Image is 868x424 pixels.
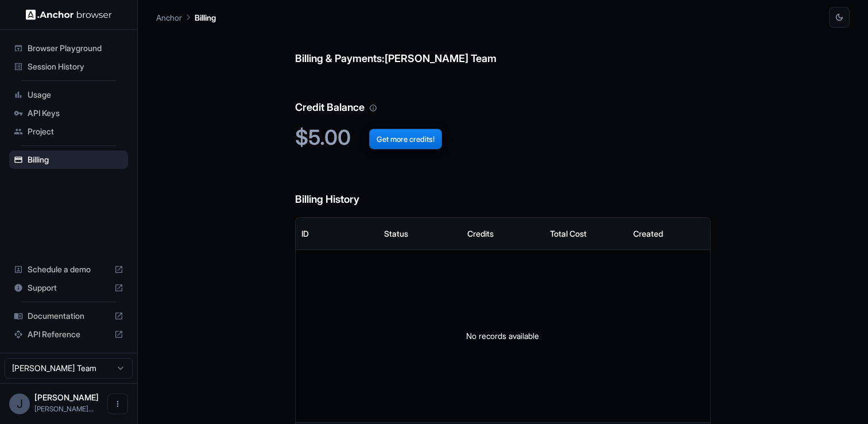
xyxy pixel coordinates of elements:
div: Credits [467,229,494,238]
div: No records available [296,250,711,422]
div: API Reference [9,325,128,344]
nav: breadcrumb [156,11,216,24]
span: Documentation [28,310,110,322]
span: API Keys [28,107,123,119]
button: Open menu [107,394,128,414]
div: Billing [9,151,128,169]
div: Status [384,229,408,238]
span: Support [28,282,110,294]
button: Get more credits! [369,129,442,149]
h6: Billing History [295,168,711,208]
span: Session History [28,61,123,72]
div: Session History [9,57,128,76]
div: J [9,394,30,414]
span: Usage [28,89,123,101]
span: API Reference [28,329,110,340]
svg: Your credit balance will be consumed as you use the API. Visit the usage page to view a breakdown... [369,104,377,112]
div: Created [633,229,663,238]
p: Billing [195,11,216,24]
div: API Keys [9,104,128,122]
div: ID [301,229,309,238]
div: Project [9,122,128,141]
div: Support [9,279,128,297]
span: jonathan@ballerine.com [34,404,94,413]
div: Schedule a demo [9,260,128,279]
span: Jonathan Shemer [34,392,99,402]
span: Browser Playground [28,43,123,54]
img: Anchor Logo [26,9,112,20]
div: Usage [9,86,128,104]
div: Browser Playground [9,39,128,57]
div: Total Cost [550,229,587,238]
h2: $5.00 [295,125,711,150]
p: Anchor [156,11,182,24]
h6: Billing & Payments: [PERSON_NAME] Team [295,28,711,67]
span: Billing [28,154,123,165]
span: Project [28,126,123,137]
span: Schedule a demo [28,264,110,275]
h6: Credit Balance [295,76,711,116]
div: Documentation [9,307,128,325]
